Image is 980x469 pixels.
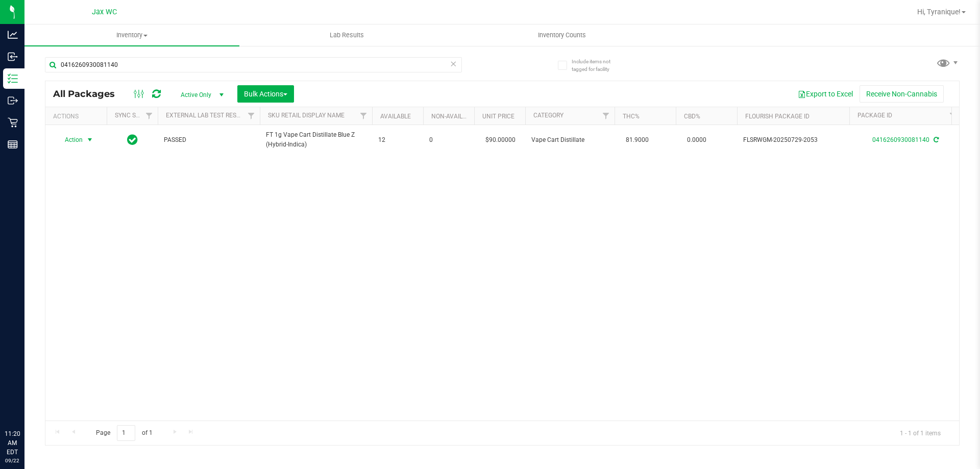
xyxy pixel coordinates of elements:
[166,112,246,119] a: External Lab Test Result
[378,135,417,145] span: 12
[932,136,939,143] span: Sync from Compliance System
[857,112,892,119] a: Package ID
[115,112,154,119] a: Sync Status
[860,85,944,103] button: Receive Non-Cannabis
[454,24,669,46] a: Inventory Counts
[429,135,468,145] span: 0
[5,457,20,464] p: 09/22
[8,73,18,84] inline-svg: Inventory
[87,425,161,441] span: Page of 1
[482,113,514,120] a: Unit Price
[531,135,608,145] span: Vape Cart Distillate
[572,58,623,73] span: Include items not tagged for facility
[480,133,521,147] span: $90.00000
[268,112,345,119] a: Sku Retail Display Name
[8,139,18,150] inline-svg: Reports
[892,425,949,440] span: 1 - 1 of 1 items
[10,387,41,418] iframe: Resource center
[450,57,457,70] span: Clear
[5,429,20,457] p: 11:20 AM EDT
[127,133,138,147] span: In Sync
[743,135,843,145] span: FLSRWGM-20250729-2053
[872,136,929,143] a: 0416260930081140
[8,95,18,106] inline-svg: Outbound
[164,135,254,145] span: PASSED
[53,88,125,100] span: All Packages
[8,52,18,62] inline-svg: Inbound
[524,31,600,40] span: Inventory Counts
[53,113,103,120] div: Actions
[8,117,18,128] inline-svg: Retail
[917,8,961,16] span: Hi, Tyranique!
[237,85,294,103] button: Bulk Actions
[266,130,366,150] span: FT 1g Vape Cart Distillate Blue Z (Hybrid-Indica)
[684,113,700,120] a: CBD%
[598,107,615,125] a: Filter
[621,133,654,147] span: 81.9000
[431,113,477,120] a: Non-Available
[623,113,640,120] a: THC%
[244,90,287,98] span: Bulk Actions
[84,133,96,147] span: select
[117,425,135,441] input: 1
[24,31,239,40] span: Inventory
[239,24,454,46] a: Lab Results
[243,107,260,125] a: Filter
[355,107,372,125] a: Filter
[316,31,378,40] span: Lab Results
[745,113,810,120] a: Flourish Package ID
[56,133,83,147] span: Action
[8,30,18,40] inline-svg: Analytics
[141,107,158,125] a: Filter
[682,133,712,147] span: 0.0000
[791,85,860,103] button: Export to Excel
[24,24,239,46] a: Inventory
[945,107,962,125] a: Filter
[45,57,462,72] input: Search Package ID, Item Name, SKU, Lot or Part Number...
[92,8,117,16] span: Jax WC
[380,113,411,120] a: Available
[533,112,563,119] a: Category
